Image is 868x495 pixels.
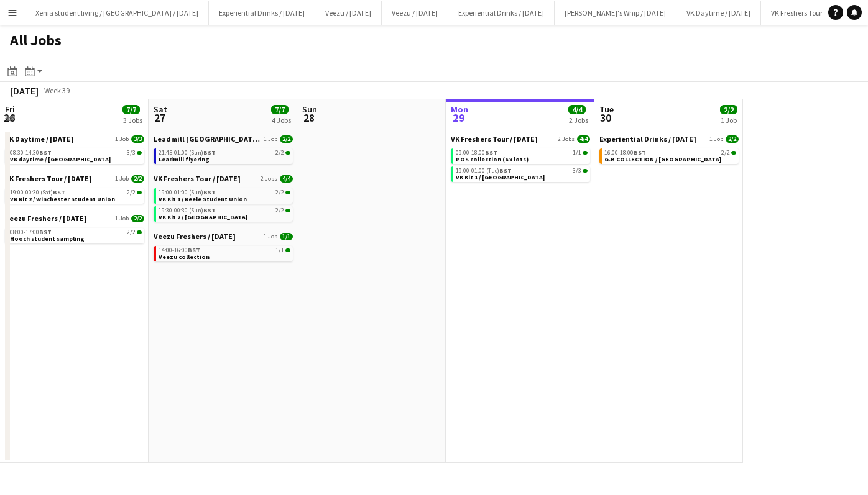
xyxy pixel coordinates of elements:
span: 2/2 [137,191,142,194]
div: VK Freshers Tour / [DATE]1 Job2/219:00-00:30 (Sat)BST2/2VK Kit 2 / Winchester Student Union [5,174,144,214]
a: 09:00-18:00BST1/1POS collection (6 x lots) [456,148,588,163]
a: Veezu Freshers / [DATE]1 Job2/2 [5,214,144,223]
span: Veezu collection [159,253,210,261]
div: Veezu Freshers / [DATE]1 Job1/114:00-16:00BST1/1Veezu collection [154,232,293,264]
span: BST [203,206,216,214]
div: VK Freshers Tour / [DATE]2 Jobs4/409:00-18:00BST1/1POS collection (6 x lots)19:00-01:00 (Tue)BST3... [451,134,590,184]
span: 2/2 [726,135,739,143]
div: 1 Job [721,116,737,125]
span: 19:00-01:00 (Tue) [456,168,512,174]
a: 08:30-14:30BST3/3VK daytime / [GEOGRAPHIC_DATA] [10,148,142,163]
span: 1/1 [583,151,588,155]
span: 29 [449,111,468,125]
span: Leadmill flyering [159,155,210,163]
span: 1 Job [264,233,277,240]
span: 2/2 [275,207,284,214]
span: 19:00-00:30 (Sat) [10,189,65,196]
a: VK Freshers Tour / [DATE]2 Jobs4/4 [451,134,590,143]
span: 4/4 [280,175,293,183]
span: BST [188,246,200,254]
span: BST [53,188,65,196]
span: 21:45-01:00 (Sun) [159,150,216,156]
button: Experiential Drinks / [DATE] [209,1,315,25]
a: 21:45-01:00 (Sun)BST2/2Leadmill flyering [159,148,290,163]
span: 16:00-18:00 [604,150,646,156]
a: VK Freshers Tour / [DATE]1 Job2/2 [5,174,144,183]
button: Xenia student living / [GEOGRAPHIC_DATA] / [DATE] [25,1,209,25]
span: Experiential Drinks / Sept 2025 [599,134,696,143]
span: Fri [5,104,15,115]
span: 3/3 [583,169,588,173]
span: Mon [451,104,468,115]
a: Veezu Freshers / [DATE]1 Job1/1 [154,232,293,241]
span: 28 [300,111,317,125]
span: Veezu Freshers / Sept 2025 [5,214,87,223]
span: 3/3 [573,168,581,174]
span: 30 [598,111,614,125]
span: 2/2 [137,230,142,234]
span: 1/1 [573,150,581,156]
span: 2 Jobs [261,175,277,183]
div: Leadmill [GEOGRAPHIC_DATA] / [DATE]1 Job2/221:45-01:00 (Sun)BST2/2Leadmill flyering [154,134,293,174]
span: 1/1 [280,233,293,240]
span: BST [203,148,216,157]
span: Sat [154,104,167,115]
span: VK daytime / Bath Uni [10,155,111,163]
a: 19:00-00:30 (Sat)BST2/2VK Kit 2 / Winchester Student Union [10,188,142,202]
span: 1/1 [285,248,290,252]
span: BST [634,148,646,157]
span: VK Kit 1 / Lancaster University [456,173,545,181]
span: 3/3 [131,135,144,143]
span: Hooch student sampling [10,235,85,243]
a: 19:00-01:00 (Tue)BST3/3VK Kit 1 / [GEOGRAPHIC_DATA] [456,166,588,181]
span: Tue [599,104,614,115]
button: Experiential Drinks / [DATE] [448,1,555,25]
span: 2/2 [131,215,144,222]
span: VK Freshers Tour / Sept 25 [451,134,538,143]
a: VK Daytime / [DATE]1 Job3/3 [5,134,144,143]
span: BST [39,228,52,236]
span: BST [203,188,216,196]
span: 2/2 [275,150,284,156]
span: VK Kit 2 / Winchester Student Union [10,195,115,203]
span: 1 Job [264,135,277,143]
span: 2/2 [127,189,136,196]
span: POS collection (6 x lots) [456,155,529,163]
span: 2 Jobs [558,135,575,143]
div: Veezu Freshers / [DATE]1 Job2/208:00-17:00BST2/2Hooch student sampling [5,214,144,246]
button: Veezu / [DATE] [382,1,448,25]
span: VK Kit 2 / Warwick University [159,213,247,221]
span: VK Kit 1 / Keele Student Union [159,195,247,203]
span: 1 Job [115,135,129,143]
button: VK Daytime / [DATE] [676,1,761,25]
span: BST [39,148,52,157]
span: BST [485,148,497,157]
a: 19:30-00:30 (Sun)BST2/2VK Kit 2 / [GEOGRAPHIC_DATA] [159,206,290,220]
span: 2/2 [131,175,144,183]
span: 14:00-16:00 [159,247,200,253]
a: 19:00-01:00 (Sun)BST2/2VK Kit 1 / Keele Student Union [159,188,290,202]
button: VK Freshers Tour / [DATE] [761,1,860,25]
span: 19:30-00:30 (Sun) [159,207,216,214]
span: 2/2 [285,209,290,212]
button: [PERSON_NAME]'s Whip / [DATE] [555,1,676,25]
span: 1/1 [275,247,284,253]
span: 1 Job [709,135,723,143]
a: 16:00-18:00BST2/2G.B COLLECTION / [GEOGRAPHIC_DATA] [604,148,736,163]
a: VK Freshers Tour / [DATE]2 Jobs4/4 [154,174,293,183]
div: Experiential Drinks / [DATE]1 Job2/216:00-18:00BST2/2G.B COLLECTION / [GEOGRAPHIC_DATA] [599,134,739,166]
span: 26 [3,111,15,125]
span: 2/2 [280,135,293,143]
div: 2 Jobs [569,116,588,125]
span: 2/2 [275,189,284,196]
span: 2/2 [285,191,290,194]
span: 4/4 [577,135,590,143]
span: Week 39 [41,86,72,95]
span: 3/3 [127,150,136,156]
a: 08:00-17:00BST2/2Hooch student sampling [10,228,142,242]
span: Veezu Freshers / Sept 2025 [154,232,236,241]
span: 2/2 [127,229,136,235]
span: 27 [152,111,167,125]
span: Sun [302,104,317,115]
div: [DATE] [10,84,39,97]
